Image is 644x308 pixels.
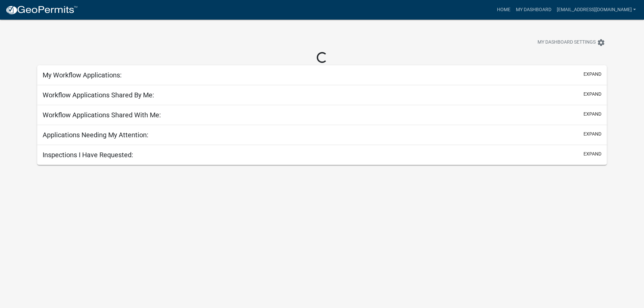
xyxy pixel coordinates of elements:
[43,151,133,159] h5: Inspections I Have Requested:
[597,39,605,47] i: settings
[554,3,639,16] a: [EMAIL_ADDRESS][DOMAIN_NAME]
[43,71,122,79] h5: My Workflow Applications:
[494,3,513,16] a: Home
[538,39,596,47] span: My Dashboard Settings
[583,71,601,78] button: expand
[583,150,601,158] button: expand
[43,91,154,99] h5: Workflow Applications Shared By Me:
[43,131,148,139] h5: Applications Needing My Attention:
[583,111,601,118] button: expand
[583,131,601,138] button: expand
[532,36,611,49] button: My Dashboard Settingssettings
[513,3,554,16] a: My Dashboard
[583,91,601,98] button: expand
[43,111,161,119] h5: Workflow Applications Shared With Me:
